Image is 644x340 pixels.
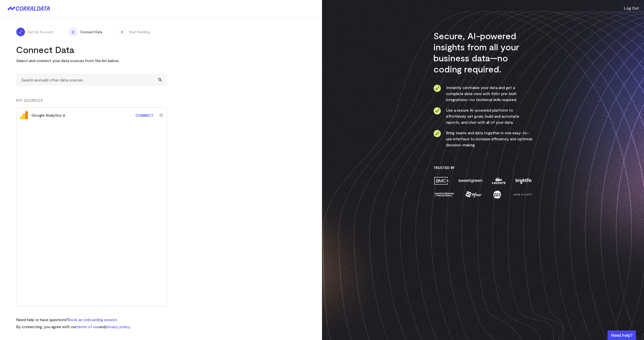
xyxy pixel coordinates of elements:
[433,107,533,125] li: Use a secure AI-powered platform to effortlessly set goals, build and automate reports, and chat ...
[492,190,502,199] img: moon-juice-8ce53f195c39be87c9a230f0550ad6397bce459ce93e102f0ba2bdfd7b7a5226.png
[133,111,156,120] a: Connect
[16,74,167,86] input: Search and add other data sources
[129,29,150,34] span: Start Building
[433,84,441,92] img: ico-check-circle-0286c843c050abce574082beb609b3a87e49000e2dbcf9c8d101413686918542.svg
[433,176,450,185] img: amc-451ba355745a1e68da4dd692ff574243e675d7a235672d558af61b69e36ec7f3.png
[31,112,65,118] div: Google Analytics 4
[16,58,167,64] p: Select and connect your data sources from the list below.
[458,176,483,185] img: sweetgreen-51a9cfd6e7f577b5d2973e4b74db2d3c444f7f1023d7d3914010f7123f825463.png
[512,190,533,199] img: john-elliott-7c54b8592a34f024266a72de9d15afc68813465291e207b7f02fde802b847052.png
[433,190,455,199] img: amnh-fc366fa550d3bbd8e1e85a3040e65cc9710d0bea3abcf147aa05e3a03bbbee56.png
[20,111,28,119] img: google_analytics_4-633564437f1c5a1f80ed481c8598e5be587fdae20902a9d236da8b1a77aec1de.svg
[76,324,99,329] a: terms of use
[16,317,131,323] p: Need help or have questions?
[105,324,131,329] a: privacy policy.
[433,130,533,148] li: Bring teams and data together in one easy-to-use interface to increase efficiency and optimize de...
[465,190,482,199] img: pfizer-ec50623584d330049e431703d0cb127f675ce31f452716a68c3f54c01096e829.png
[514,176,533,185] img: brightfin-814104a60bf555cbdbde4872c1947232c4c7b64b86a6714597b672683d806f7b.png
[68,317,118,322] a: Book an onboarding session.
[80,29,102,34] span: Connect Data
[433,165,533,170] h3: Trusted By
[68,27,77,36] span: 2
[433,130,441,137] img: ico-check-circle-0286c843c050abce574082beb609b3a87e49000e2dbcf9c8d101413686918542.svg
[16,44,167,55] h2: Connect Data
[18,29,23,34] img: ico-check-white-f112bc9ae5b8eaea75d262091fbd3bded7988777ca43907c4685e8c0583e79cb.svg
[16,324,131,330] p: By connecting, you agree with our and
[28,29,53,34] span: Set Up Account
[491,176,506,185] img: lacoste-ee8d7bb45e342e37306c36566003b9a215fb06da44313bcf359925cbd6d27eb6.png
[159,113,163,117] img: trash-ca1c80e1d16ab71a5036b7411d6fcb154f9f8364eee40f9fb4e52941a92a1061.svg
[117,27,126,36] span: 3
[624,5,639,11] button: Log Out
[16,97,167,107] div: MY SOURCES
[433,107,441,115] img: ico-check-circle-0286c843c050abce574082beb609b3a87e49000e2dbcf9c8d101413686918542.svg
[433,30,533,74] h3: Secure, AI-powered insights from all your business data—no coding required.
[433,84,533,103] li: Instantly centralize your data and get a complete data view with 500+ pre-built integrations—no t...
